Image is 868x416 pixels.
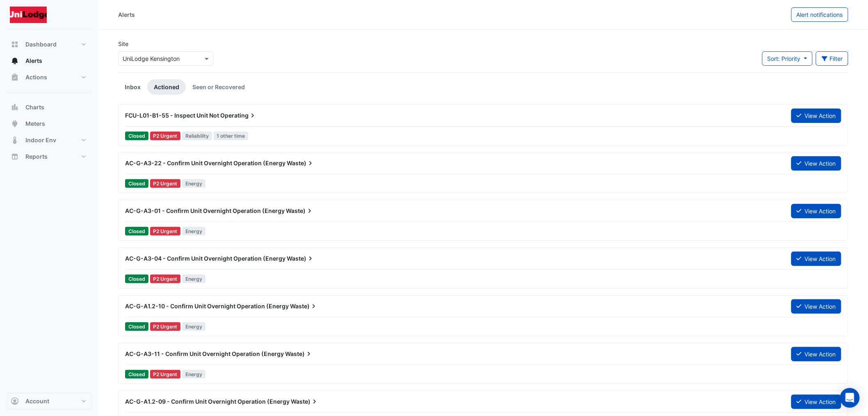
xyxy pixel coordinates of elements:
span: Waste) [286,207,314,215]
span: Waste) [287,254,315,263]
button: Actions [7,69,92,86]
span: Closed [125,227,148,236]
div: P2 Urgent [150,227,181,236]
span: Charts [25,103,44,111]
span: Waste) [287,159,315,167]
span: Energy [182,179,206,188]
span: FCU-L01-B1-55 - Inspect Unit Not [125,112,219,119]
button: Account [7,393,92,409]
span: Energy [182,322,206,331]
span: Alerts [25,57,42,65]
div: P2 Urgent [150,370,181,379]
app-icon: Dashboard [11,40,19,49]
button: Indoor Env [7,132,92,148]
span: Waste) [290,302,318,310]
span: Energy [182,227,206,236]
div: Open Intercom Messenger [840,388,860,408]
span: Closed [125,132,148,140]
span: Energy [182,370,206,379]
button: Charts [7,99,92,116]
div: Alerts [118,10,135,19]
div: P2 Urgent [150,275,181,283]
button: Sort: Priority [762,51,813,66]
span: Energy [182,275,206,283]
button: Alert notifications [791,7,848,22]
span: AC-G-A3-01 - Confirm Unit Overnight Operation (Energy [125,207,285,214]
div: P2 Urgent [150,322,181,331]
span: Waste) [291,398,319,406]
button: View Action [791,204,841,218]
span: Actions [25,73,47,81]
span: Meters [25,120,45,128]
a: Actioned [147,79,186,95]
span: Operating [220,111,257,120]
span: Reliability [182,132,212,140]
span: Alert notifications [797,11,843,18]
app-icon: Charts [11,103,19,111]
span: Account [25,397,49,405]
button: Filter [816,51,849,66]
div: P2 Urgent [150,179,181,188]
img: Company Logo [10,7,47,23]
a: Inbox [118,79,147,95]
span: AC-G-A3-22 - Confirm Unit Overnight Operation (Energy [125,159,286,166]
button: View Action [791,156,841,171]
span: AC-G-A3-11 - Confirm Unit Overnight Operation (Energy [125,350,284,357]
span: Closed [125,275,148,283]
span: AC-G-A1.2-09 - Confirm Unit Overnight Operation (Energy [125,398,290,405]
button: View Action [791,395,841,409]
span: Reports [25,153,48,161]
span: Closed [125,179,148,188]
span: AC-G-A3-04 - Confirm Unit Overnight Operation (Energy [125,255,286,262]
app-icon: Reports [11,153,19,161]
span: Closed [125,370,148,379]
app-icon: Meters [11,120,19,128]
a: Seen or Recovered [186,79,251,95]
button: Dashboard [7,36,92,53]
app-icon: Actions [11,73,19,81]
app-icon: Indoor Env [11,136,19,144]
button: View Action [791,299,841,314]
span: Waste) [285,350,313,358]
span: Closed [125,322,148,331]
span: Indoor Env [25,136,56,144]
span: 1 other time [214,132,249,140]
button: View Action [791,109,841,123]
button: Reports [7,148,92,165]
button: Alerts [7,53,92,69]
div: P2 Urgent [150,132,181,140]
button: Meters [7,116,92,132]
span: Dashboard [25,40,57,49]
span: Sort: Priority [767,55,801,62]
button: View Action [791,347,841,361]
label: Site [118,39,128,48]
app-icon: Alerts [11,57,19,65]
span: AC-G-A1.2-10 - Confirm Unit Overnight Operation (Energy [125,303,289,310]
button: View Action [791,252,841,266]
